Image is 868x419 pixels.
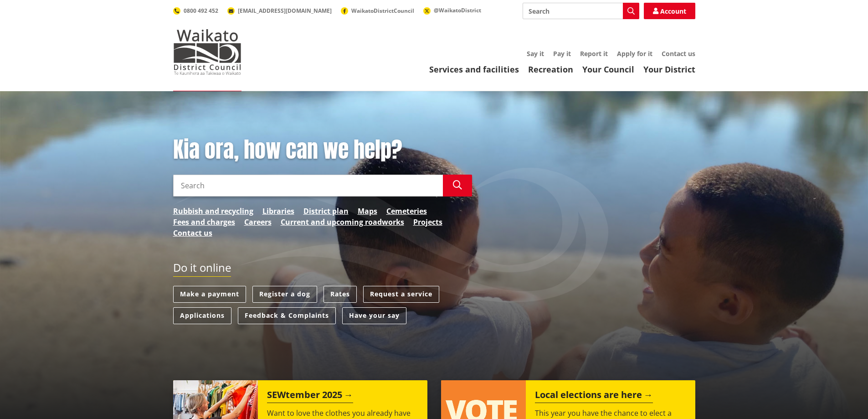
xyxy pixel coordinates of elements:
[262,206,294,217] a: Libraries
[303,206,349,217] a: District plan
[434,6,481,14] span: @WaikatoDistrict
[173,228,212,238] a: Contact us
[173,217,235,228] a: Fees and charges
[423,6,481,14] a: @WaikatoDistrict
[644,3,695,19] a: Account
[429,64,519,75] a: Services and facilities
[173,307,231,324] a: Applications
[580,49,608,58] a: Report it
[363,286,439,303] a: Request a service
[528,64,573,75] a: Recreation
[173,7,218,15] a: 0800 492 452
[173,286,246,303] a: Make a payment
[227,7,332,15] a: [EMAIL_ADDRESS][DOMAIN_NAME]
[341,7,414,15] a: WaikatoDistrictCouncil
[173,206,253,217] a: Rubbish and recycling
[527,49,544,58] a: Say it
[173,29,241,75] img: Waikato District Council - Te Kaunihera aa Takiwaa o Waikato
[413,217,442,228] a: Projects
[252,286,317,303] a: Register a dog
[184,7,218,15] span: 0800 492 452
[662,49,695,58] a: Contact us
[173,261,231,277] h2: Do it online
[535,389,653,403] h2: Local elections are here
[643,64,695,75] a: Your District
[267,389,353,403] h2: SEWtember 2025
[324,286,357,303] a: Rates
[553,49,571,58] a: Pay it
[617,49,652,58] a: Apply for it
[386,206,427,217] a: Cemeteries
[244,217,272,228] a: Careers
[342,307,406,324] a: Have your say
[351,7,414,15] span: WaikatoDistrictCouncil
[523,3,639,19] input: Search input
[358,206,377,217] a: Maps
[582,64,634,75] a: Your Council
[173,175,443,197] input: Search input
[281,217,404,228] a: Current and upcoming roadworks
[238,7,332,15] span: [EMAIL_ADDRESS][DOMAIN_NAME]
[238,307,336,324] a: Feedback & Complaints
[173,137,472,163] h1: Kia ora, how can we help?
